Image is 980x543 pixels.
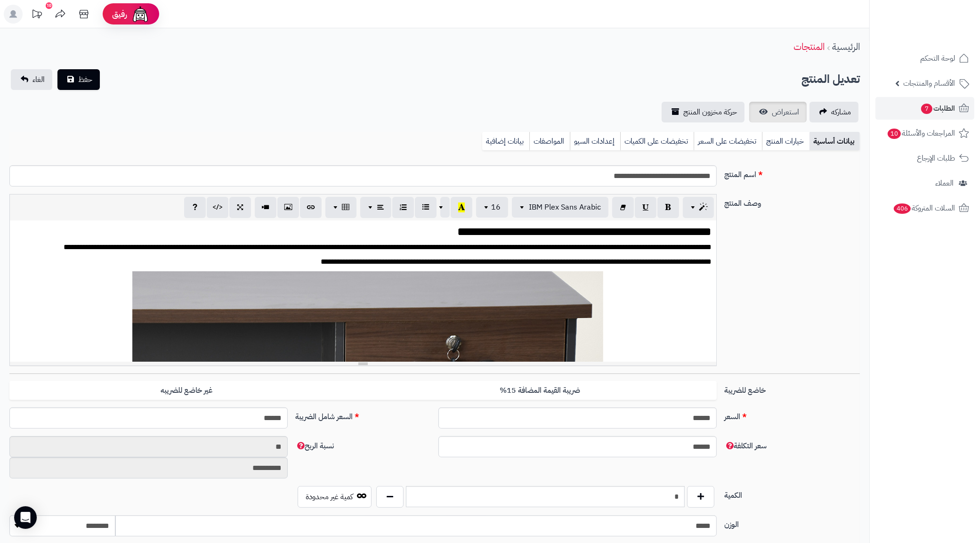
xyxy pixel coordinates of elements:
label: السعر [721,407,864,422]
button: حفظ [57,69,100,90]
span: الأقسام والمنتجات [903,77,955,90]
a: بيانات إضافية [482,132,529,151]
span: حركة مخزون المنتج [683,106,737,118]
button: IBM Plex Sans Arabic [512,197,608,218]
span: طلبات الإرجاع [917,152,955,165]
span: 406 [894,203,911,214]
a: المراجعات والأسئلة10 [875,122,974,145]
span: 16 [491,202,501,213]
span: الطلبات [920,102,955,115]
span: 7 [921,104,932,114]
a: السلات المتروكة406 [875,197,974,219]
a: الغاء [11,69,52,90]
a: بيانات أساسية [810,132,860,151]
span: السلات المتروكة [893,202,955,215]
a: العملاء [875,172,974,195]
span: الغاء [32,74,45,85]
span: حفظ [78,74,92,85]
span: مشاركه [831,106,851,118]
div: 10 [46,2,52,9]
a: تحديثات المنصة [25,5,49,26]
a: الرئيسية [832,40,860,54]
a: تخفيضات على السعر [694,132,762,151]
span: العملاء [935,177,954,190]
a: حركة مخزون المنتج [662,102,745,122]
span: IBM Plex Sans Arabic [529,202,601,213]
label: الكمية [721,486,864,501]
span: المراجعات والأسئلة [887,127,955,140]
span: 10 [888,129,901,139]
button: 16 [476,197,508,218]
img: ai-face.png [131,5,150,24]
label: ضريبة القيمة المضافة 15% [363,381,717,400]
a: تخفيضات على الكميات [620,132,694,151]
label: السعر شامل الضريبة [292,407,435,422]
a: استعراض [749,102,807,122]
label: الوزن [721,515,864,530]
a: لوحة التحكم [875,47,974,70]
a: المنتجات [794,40,825,54]
span: استعراض [772,106,799,118]
span: رفيق [112,8,127,20]
a: إعدادات السيو [570,132,620,151]
span: سعر التكلفة [724,440,767,452]
label: خاضع للضريبة [721,381,864,396]
a: خيارات المنتج [762,132,810,151]
div: Open Intercom Messenger [14,506,37,529]
a: طلبات الإرجاع [875,147,974,170]
label: اسم المنتج [721,165,864,180]
span: لوحة التحكم [920,52,955,65]
a: الطلبات7 [875,97,974,120]
a: المواصفات [529,132,570,151]
a: مشاركه [810,102,859,122]
label: وصف المنتج [721,194,864,209]
h2: تعديل المنتج [802,70,860,89]
span: نسبة الربح [295,440,334,452]
label: غير خاضع للضريبه [9,381,363,400]
img: logo-2.png [916,7,971,27]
